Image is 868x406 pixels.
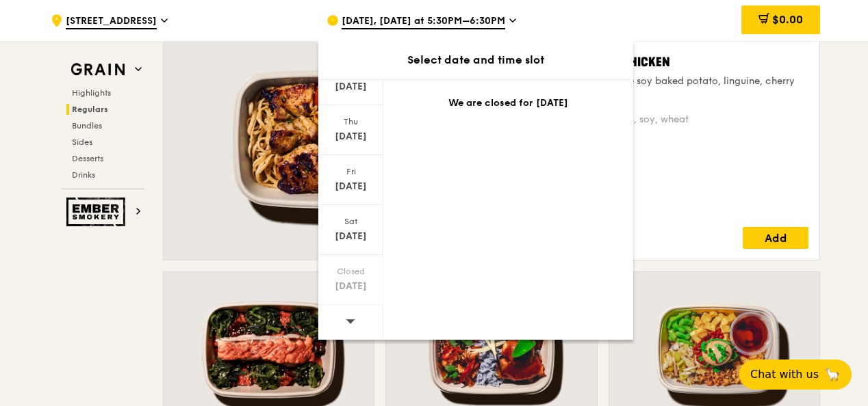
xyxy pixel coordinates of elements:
div: Add [743,227,808,249]
div: house-blend mustard, maple soy baked potato, linguine, cherry tomato [502,75,808,102]
span: Regulars [72,105,108,114]
div: Fri [320,166,381,177]
span: [DATE], [DATE] at 5:30PM–6:30PM [342,14,505,29]
span: Desserts [72,154,103,163]
div: high protein, contains allium, soy, wheat [502,113,808,126]
img: Grain web logo [66,57,129,82]
div: We are closed for [DATE] [400,96,617,110]
div: [DATE] [320,230,381,243]
div: [DATE] [320,130,381,144]
img: Ember Smokery web logo [66,198,129,226]
span: Sides [72,137,92,147]
span: $0.00 [772,13,803,26]
div: [DATE] [320,80,381,94]
div: Closed [320,266,381,277]
div: [DATE] [320,180,381,193]
div: [DATE] [320,280,381,293]
div: Thu [320,116,381,127]
div: Honey Duo Mustard Chicken [502,53,808,72]
button: Chat with us🦙 [739,360,852,390]
div: Select date and time slot [318,52,633,68]
span: [STREET_ADDRESS] [66,14,157,29]
span: 🦙 [824,366,841,383]
span: Drinks [72,170,95,180]
div: Sat [320,216,381,227]
span: Chat with us [750,366,819,383]
span: Highlights [72,88,111,98]
span: Bundles [72,121,102,131]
